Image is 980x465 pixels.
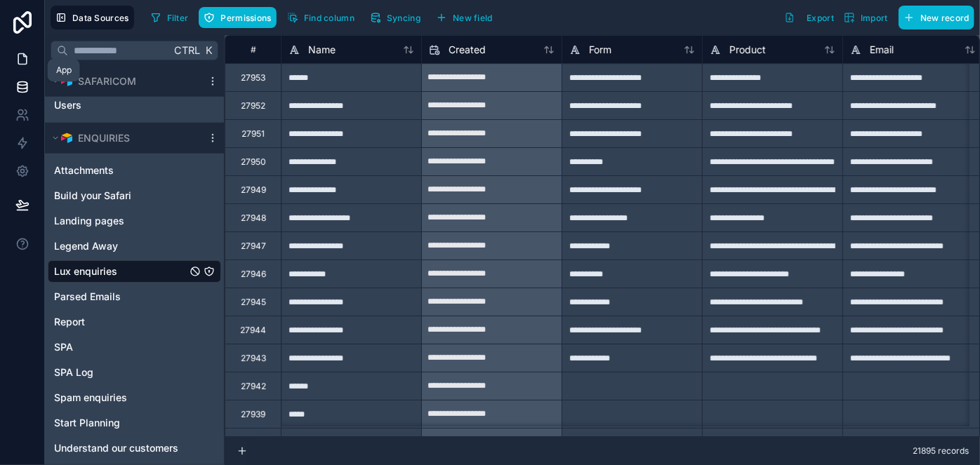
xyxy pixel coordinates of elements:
[920,13,969,23] span: New record
[387,13,421,23] span: Syncing
[893,6,974,29] a: New record
[913,445,969,457] span: 21895 records
[779,6,839,29] button: Export
[199,7,276,28] button: Permissions
[304,13,355,23] span: Find column
[241,100,265,112] div: 27952
[241,381,266,392] div: 27942
[241,353,266,364] div: 27943
[236,44,270,55] div: #
[241,128,265,140] div: 27951
[240,325,266,336] div: 27944
[241,297,266,308] div: 27945
[241,184,266,196] div: 27949
[365,7,425,28] button: Syncing
[241,269,266,280] div: 27946
[453,13,493,23] span: New field
[51,6,134,29] button: Data Sources
[365,7,431,28] a: Syncing
[56,65,72,76] div: App
[72,13,129,23] span: Data Sources
[145,7,194,28] button: Filter
[282,7,359,28] button: Find column
[220,13,271,23] span: Permissions
[308,43,336,57] span: Name
[431,7,498,28] button: New field
[241,156,266,168] div: 27950
[729,43,766,57] span: Product
[241,72,265,83] div: 27953
[899,6,974,29] button: New record
[870,43,894,57] span: Email
[167,13,189,23] span: Filter
[449,43,486,57] span: Created
[199,7,282,28] a: Permissions
[861,13,888,23] span: Import
[241,241,266,252] div: 27947
[241,213,266,224] div: 27948
[589,43,611,57] span: Form
[204,46,213,55] span: K
[807,13,834,23] span: Export
[241,409,265,420] div: 27939
[173,41,201,59] span: Ctrl
[839,6,893,29] button: Import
